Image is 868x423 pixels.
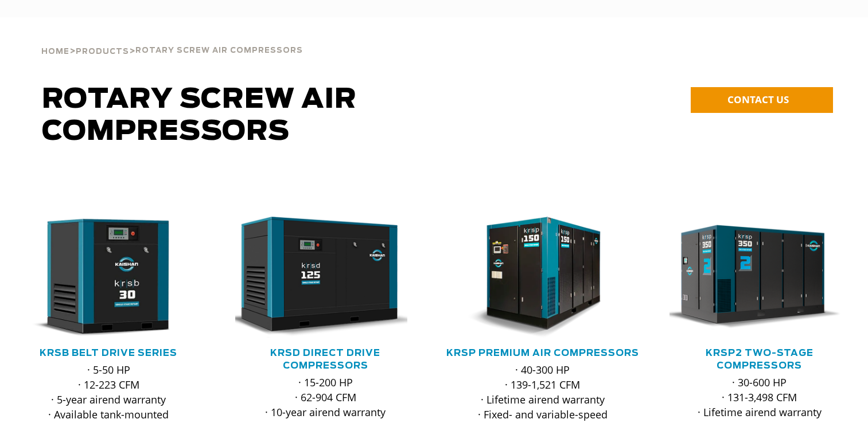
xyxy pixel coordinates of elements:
[227,217,407,338] img: krsd125
[270,348,380,370] a: KRSD Direct Drive Compressors
[670,217,850,338] div: krsp350
[41,46,69,56] a: Home
[444,217,625,338] img: krsp150
[41,17,303,61] div: > >
[661,217,842,338] img: krsp350
[453,217,633,338] div: krsp150
[42,86,357,146] span: Rotary Screw Air Compressors
[76,48,129,56] span: Products
[446,348,639,358] a: KRSP Premium Air Compressors
[135,47,303,54] span: Rotary Screw Air Compressors
[40,348,177,358] a: KRSB Belt Drive Series
[691,87,833,113] a: CONTACT US
[10,217,190,338] img: krsb30
[706,348,813,370] a: KRSP2 Two-Stage Compressors
[18,217,198,338] div: krsb30
[41,48,69,56] span: Home
[727,93,789,106] span: CONTACT US
[76,46,129,56] a: Products
[235,217,415,338] div: krsd125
